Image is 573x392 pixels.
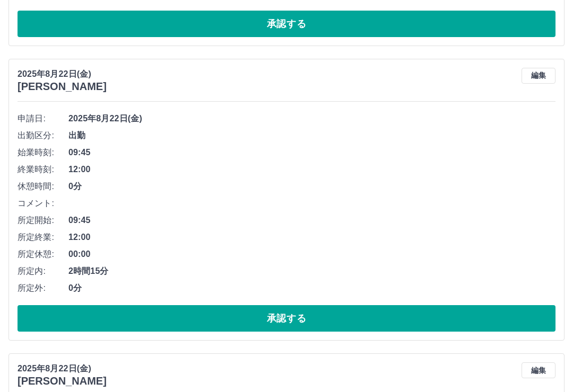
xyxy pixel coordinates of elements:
button: 編集 [522,362,555,378]
p: 2025年8月22日(金) [18,362,107,375]
span: 0分 [68,180,555,193]
span: 終業時刻: [18,163,68,176]
h3: [PERSON_NAME] [18,375,107,387]
span: 0分 [68,282,555,295]
span: 始業時刻: [18,146,68,159]
span: 申請日: [18,112,68,125]
span: 所定開始: [18,214,68,227]
span: 出勤 [68,129,555,142]
button: 承認する [18,11,555,37]
span: 所定終業: [18,231,68,244]
span: 所定外: [18,282,68,295]
span: 12:00 [68,231,555,244]
span: 出勤区分: [18,129,68,142]
span: コメント: [18,197,68,210]
span: 休憩時間: [18,180,68,193]
span: 2025年8月22日(金) [68,112,555,125]
span: 09:45 [68,214,555,227]
p: 2025年8月22日(金) [18,68,107,81]
span: 09:45 [68,146,555,159]
span: 2時間15分 [68,265,555,278]
button: 編集 [522,68,555,84]
button: 承認する [18,305,555,332]
span: 12:00 [68,163,555,176]
span: 所定内: [18,265,68,278]
span: 00:00 [68,248,555,261]
span: 所定休憩: [18,248,68,261]
h3: [PERSON_NAME] [18,81,107,93]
